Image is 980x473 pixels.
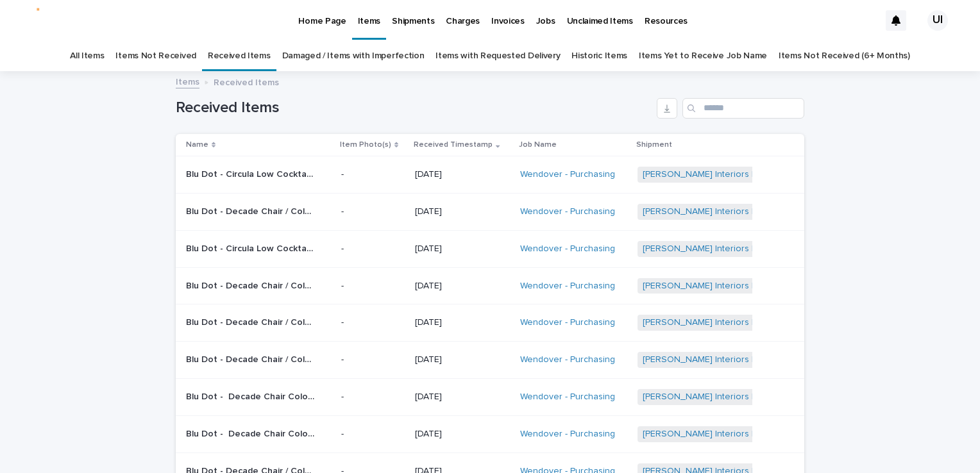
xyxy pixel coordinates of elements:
[176,99,652,117] h1: Received Items
[571,41,627,71] a: Historic Items
[520,354,615,365] a: Wendover - Purchasing
[176,378,804,415] tr: Blu Dot - Decade Chair Color Mouse | 74443Blu Dot - Decade Chair Color Mouse | 74443 -[DATE]Wendo...
[214,74,279,88] p: Received Items
[341,244,405,254] p: -
[415,169,509,180] p: [DATE]
[415,244,509,254] p: [DATE]
[520,317,615,328] a: Wendover - Purchasing
[520,392,615,402] a: Wendover - Purchasing
[176,415,804,452] tr: Blu Dot - Decade Chair Color Mouse | 74440Blu Dot - Decade Chair Color Mouse | 74440 -[DATE]Wendo...
[520,169,615,180] a: Wendover - Purchasing
[643,169,865,180] a: [PERSON_NAME] Interiors | Inbound Shipment | 24349
[186,426,317,440] p: Blu Dot - Decade Chair Color Mouse | 74440
[186,241,317,254] p: Blu Dot - Circula Low Cocktail Table Color Tomato | 74478
[927,10,948,31] div: UI
[282,41,425,71] a: Damaged / Items with Imperfection
[643,354,865,365] a: [PERSON_NAME] Interiors | Inbound Shipment | 24349
[643,392,865,402] a: [PERSON_NAME] Interiors | Inbound Shipment | 24349
[341,206,405,217] p: -
[415,354,509,365] p: [DATE]
[341,429,405,440] p: -
[341,354,405,365] p: -
[435,41,560,71] a: Items with Requested Delivery
[415,317,509,328] p: [DATE]
[176,304,804,342] tr: Blu Dot - Decade Chair / Color-Tomato | 74464Blu Dot - Decade Chair / Color-Tomato | 74464 -[DATE...
[341,317,405,328] p: -
[779,41,910,71] a: Items Not Received (6+ Months)
[520,281,615,292] a: Wendover - Purchasing
[341,281,405,292] p: -
[415,281,509,292] p: [DATE]
[176,267,804,304] tr: Blu Dot - Decade Chair / Color-Tomato | 74470Blu Dot - Decade Chair / Color-Tomato | 74470 -[DATE...
[520,429,615,440] a: Wendover - Purchasing
[186,204,317,217] p: Blu Dot - Decade Chair / Color-Tomato | 74453
[186,278,317,292] p: Blu Dot - Decade Chair / Color-Tomato | 74470
[520,206,615,217] a: Wendover - Purchasing
[70,41,104,71] a: All Items
[176,230,804,267] tr: Blu Dot - Circula Low Cocktail Table Color Tomato | 74478Blu Dot - Circula Low Cocktail Table Col...
[639,41,767,71] a: Items Yet to Receive Job Name
[115,41,196,71] a: Items Not Received
[341,392,405,402] p: -
[176,74,199,88] a: Items
[186,138,208,152] p: Name
[643,317,865,328] a: [PERSON_NAME] Interiors | Inbound Shipment | 24349
[643,429,865,440] a: [PERSON_NAME] Interiors | Inbound Shipment | 24349
[519,138,557,152] p: Job Name
[415,392,509,402] p: [DATE]
[26,8,99,33] img: tiZdy_xu_-BHMlxCCEI6NpI3rdgUSx7iz7IY41R8HG4
[414,138,493,152] p: Received Timestamp
[520,244,615,254] a: Wendover - Purchasing
[636,138,672,152] p: Shipment
[682,98,804,119] input: Search
[186,315,317,328] p: Blu Dot - Decade Chair / Color-Tomato | 74464
[643,206,865,217] a: [PERSON_NAME] Interiors | Inbound Shipment | 24349
[340,138,391,152] p: Item Photo(s)
[176,342,804,379] tr: Blu Dot - Decade Chair / Color-Tomato | 74457Blu Dot - Decade Chair / Color-Tomato | 74457 -[DATE...
[415,206,509,217] p: [DATE]
[643,281,865,292] a: [PERSON_NAME] Interiors | Inbound Shipment | 24349
[186,352,317,365] p: Blu Dot - Decade Chair / Color-Tomato | 74457
[643,244,865,254] a: [PERSON_NAME] Interiors | Inbound Shipment | 24349
[186,167,317,180] p: Blu Dot - Circula Low Cocktail Table Color Tomato | 74489
[208,41,271,71] a: Received Items
[176,193,804,230] tr: Blu Dot - Decade Chair / Color-Tomato | 74453Blu Dot - Decade Chair / Color-Tomato | 74453 -[DATE...
[415,429,509,440] p: [DATE]
[176,156,804,194] tr: Blu Dot - Circula Low Cocktail Table Color Tomato | 74489Blu Dot - Circula Low Cocktail Table Col...
[186,389,317,402] p: Blu Dot - Decade Chair Color Mouse | 74443
[341,169,405,180] p: -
